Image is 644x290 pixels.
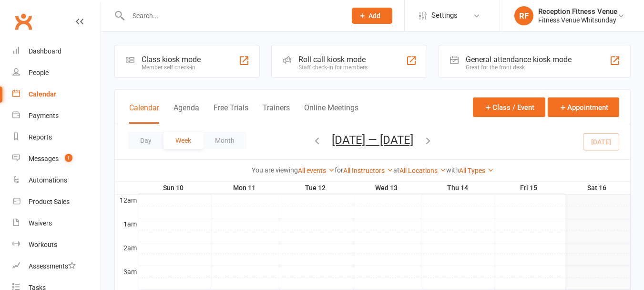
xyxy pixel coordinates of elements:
a: Waivers [12,213,101,234]
a: Dashboard [12,41,101,62]
div: Workouts [29,241,57,248]
div: Roll call kiosk mode [298,55,368,64]
th: 12am [115,194,139,206]
th: Sun 10 [139,182,210,194]
a: People [12,62,101,84]
div: Assessments [29,262,76,270]
a: Messages 1 [12,148,101,170]
button: Day [128,132,164,149]
div: Payments [29,112,59,119]
button: Appointment [548,97,619,117]
div: Automations [29,176,67,184]
a: Reports [12,127,101,148]
th: Mon 11 [210,182,281,194]
div: Product Sales [29,198,70,205]
button: [DATE] — [DATE] [332,133,413,147]
button: Free Trials [214,103,248,124]
th: 3am [115,266,139,278]
div: Member self check-in [142,64,201,71]
button: Add [352,8,392,24]
button: Week [164,132,203,149]
th: Tue 12 [281,182,352,194]
a: Product Sales [12,191,101,213]
button: Trainers [263,103,290,124]
strong: at [393,166,399,174]
div: Staff check-in for members [298,64,368,71]
th: Wed 13 [352,182,423,194]
a: Workouts [12,234,101,256]
div: Reports [29,133,52,141]
div: Reception Fitness Venue [538,7,617,16]
a: All Locations [399,167,446,174]
div: Messages [29,155,59,162]
div: General attendance kiosk mode [466,55,572,64]
a: Payments [12,105,101,127]
th: Sat 16 [565,182,630,194]
div: Fitness Venue Whitsunday [538,16,617,24]
span: Settings [431,5,458,26]
div: Calendar [29,90,56,98]
th: 1am [115,218,139,230]
a: Automations [12,170,101,191]
div: Waivers [29,219,52,227]
button: Online Meetings [304,103,358,124]
div: Dashboard [29,47,61,55]
a: Assessments [12,256,101,277]
div: Class kiosk mode [142,55,201,64]
span: Add [368,12,380,20]
strong: You are viewing [252,166,298,174]
th: Thu 14 [423,182,494,194]
input: Search... [125,9,339,22]
a: Calendar [12,84,101,105]
button: Month [203,132,246,149]
div: People [29,69,49,76]
th: Fri 15 [494,182,565,194]
div: RF [514,6,533,25]
th: 2am [115,242,139,254]
a: All Instructors [343,167,393,174]
button: Calendar [129,103,159,124]
button: Agenda [174,103,199,124]
div: Great for the front desk [466,64,572,71]
a: All events [298,167,335,174]
strong: for [335,166,343,174]
button: Class / Event [473,97,545,117]
a: All Types [459,167,494,174]
a: Clubworx [11,10,35,33]
span: 1 [65,154,72,162]
strong: with [446,166,459,174]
